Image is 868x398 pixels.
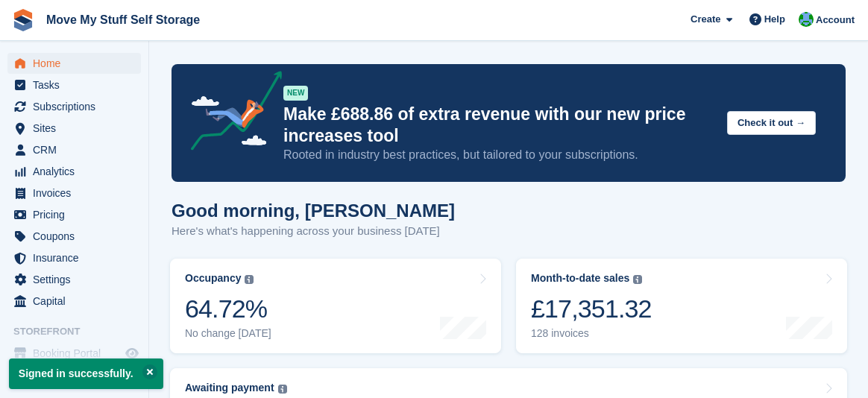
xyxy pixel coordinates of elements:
span: Insurance [33,247,122,268]
a: menu [7,269,141,290]
span: Invoices [33,183,122,203]
a: menu [7,343,141,364]
div: Awaiting payment [185,382,274,394]
a: menu [7,139,141,160]
p: Rooted in industry best practices, but tailored to your subscriptions. [283,147,715,163]
div: £17,351.32 [531,294,652,324]
p: Make £688.86 of extra revenue with our new price increases tool [283,104,715,147]
a: Move My Stuff Self Storage [40,7,206,32]
p: Signed in successfully. [9,358,163,389]
span: Storefront [13,324,148,339]
a: Month-to-date sales £17,351.32 128 invoices [516,259,847,353]
span: CRM [33,139,122,160]
a: menu [7,226,141,247]
img: stora-icon-8386f47178a22dfd0bd8f6a31ec36ba5ce8667c1dd55bd0f319d3a0aa187defe.svg [12,9,34,31]
a: menu [7,118,141,139]
div: 64.72% [185,294,271,324]
a: menu [7,96,141,117]
span: Help [764,12,785,27]
a: menu [7,161,141,182]
span: Booking Portal [33,343,122,364]
a: menu [7,53,141,74]
img: price-adjustments-announcement-icon-8257ccfd72463d97f412b2fc003d46551f7dbcb40ab6d574587a9cd5c0d94... [178,71,283,156]
span: Home [33,53,122,74]
a: Preview store [123,344,141,362]
div: Month-to-date sales [531,272,629,285]
img: icon-info-grey-7440780725fd019a000dd9b08b2336e03edf1995a4989e88bcd33f0948082b44.svg [245,275,254,284]
a: menu [7,75,141,95]
div: Occupancy [185,272,241,285]
a: menu [7,291,141,312]
span: Tasks [33,75,122,95]
button: Check it out → [727,111,816,136]
div: 128 invoices [531,327,652,340]
span: Account [816,13,855,28]
span: Pricing [33,204,122,225]
img: icon-info-grey-7440780725fd019a000dd9b08b2336e03edf1995a4989e88bcd33f0948082b44.svg [278,385,287,394]
img: icon-info-grey-7440780725fd019a000dd9b08b2336e03edf1995a4989e88bcd33f0948082b44.svg [633,275,642,284]
a: menu [7,247,141,268]
span: Coupons [33,226,122,247]
a: menu [7,183,141,203]
div: NEW [283,86,308,101]
div: No change [DATE] [185,327,271,340]
span: Settings [33,269,122,290]
h1: Good morning, [PERSON_NAME] [172,200,455,221]
span: Analytics [33,161,122,182]
a: Occupancy 64.72% No change [DATE] [170,259,501,353]
span: Subscriptions [33,96,122,117]
span: Capital [33,291,122,312]
span: Create [691,12,720,27]
span: Sites [33,118,122,139]
a: menu [7,204,141,225]
img: Dan [799,12,814,27]
p: Here's what's happening across your business [DATE] [172,223,455,240]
